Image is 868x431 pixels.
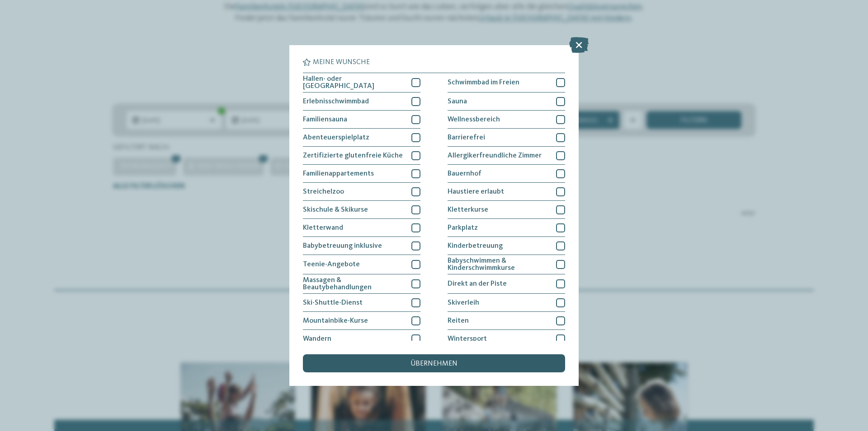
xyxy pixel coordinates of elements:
span: Barrierefrei [448,134,485,141]
span: Hallen- oder [GEOGRAPHIC_DATA] [303,75,405,90]
span: Meine Wünsche [313,59,370,66]
span: Parkplatz [448,224,478,232]
span: Kletterkurse [448,206,488,213]
span: Kletterwand [303,224,343,232]
span: Mountainbike-Kurse [303,317,368,324]
span: Schwimmbad im Freien [448,79,519,86]
span: Wintersport [448,335,487,343]
span: Skischule & Skikurse [303,206,368,213]
span: Sauna [448,98,467,105]
span: Haustiere erlaubt [448,188,504,195]
span: Babyschwimmen & Kinderschwimmkurse [448,257,549,272]
span: Streichelzoo [303,188,344,195]
span: Wellnessbereich [448,116,500,123]
span: Familiensauna [303,116,347,123]
span: Direkt an der Piste [448,280,507,287]
span: Abenteuerspielplatz [303,134,369,141]
span: Babybetreuung inklusive [303,242,382,250]
span: Allergikerfreundliche Zimmer [448,152,542,159]
span: Reiten [448,317,469,324]
span: Bauernhof [448,170,481,177]
span: Skiverleih [448,299,479,306]
span: übernehmen [410,360,458,367]
span: Erlebnisschwimmbad [303,98,369,105]
span: Zertifizierte glutenfreie Küche [303,152,403,159]
span: Teenie-Angebote [303,261,360,268]
span: Ski-Shuttle-Dienst [303,299,363,306]
span: Kinderbetreuung [448,242,503,250]
span: Massagen & Beautybehandlungen [303,277,405,291]
span: Wandern [303,335,331,343]
span: Familienappartements [303,170,374,177]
